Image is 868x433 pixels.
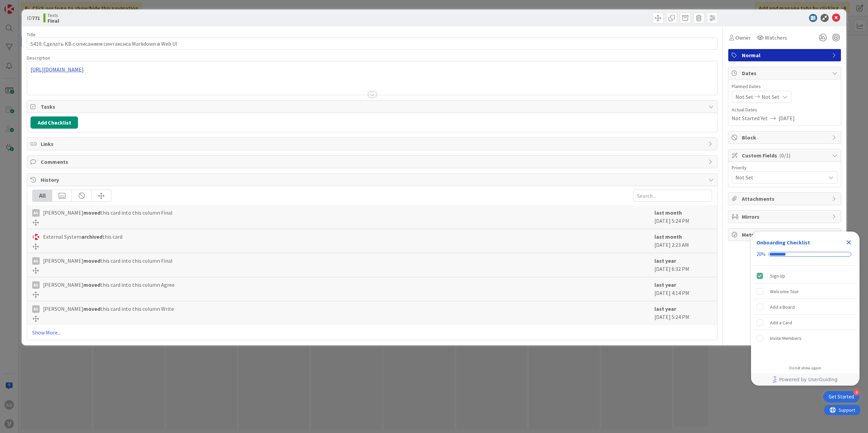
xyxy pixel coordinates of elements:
span: Links [41,140,705,148]
span: Comments [41,158,705,166]
b: last year [654,281,676,288]
b: 771 [32,15,40,21]
b: moved [83,281,100,288]
span: Planned Dates [732,83,837,90]
span: ( 0/1 ) [779,152,790,159]
a: Show More... [32,328,712,337]
b: last month [654,233,682,240]
span: Attachments [742,195,829,203]
span: Not Set [735,93,753,101]
b: last year [654,305,676,312]
div: Add a Card [770,319,792,327]
b: moved [83,305,100,312]
div: 4 [853,389,860,395]
span: External System this card [43,233,122,241]
span: Metrics [742,231,829,239]
span: [PERSON_NAME] this card into this column Agree [43,281,175,289]
div: Checklist items [751,266,860,361]
span: Texts [47,13,59,18]
span: Powered by UserGuiding [779,375,837,384]
div: Add a Board is incomplete. [754,300,857,315]
div: [DATE] 2:23 AM [654,233,712,250]
div: Add a Card is incomplete. [754,315,857,330]
div: Open Get Started checklist, remaining modules: 4 [823,391,860,403]
div: [DATE] 6:32 PM [654,257,712,274]
div: Checklist Container [751,232,860,386]
span: Not Set [762,93,780,101]
span: Tasks [41,103,705,111]
span: [PERSON_NAME] this card into this column Final [43,257,173,265]
a: Powered by UserGuiding [754,373,856,386]
div: AG [32,305,40,313]
label: Title [27,31,36,38]
button: Add Checklist [31,116,78,129]
div: Checklist progress: 20% [756,251,854,257]
b: archived [81,233,102,240]
span: Normal [742,51,829,59]
div: [DATE] 4:14 PM [654,281,712,298]
div: Sign Up is complete. [754,268,857,283]
span: History [41,176,705,184]
span: Watchers [765,34,787,42]
span: Description [27,55,50,61]
div: Get Started [829,393,854,400]
span: Not Set [735,173,822,182]
span: Mirrors [742,213,829,221]
input: Search... [633,190,712,202]
span: Actual Dates [732,106,837,113]
img: ES [32,233,40,241]
div: Add a Board [770,303,795,311]
span: Owner [735,34,751,42]
div: Footer [751,373,860,386]
b: last year [654,257,676,264]
b: moved [83,209,100,216]
span: Not Started Yet [732,114,768,122]
div: AG [32,257,40,265]
span: Support [14,1,31,9]
div: AG [32,209,40,217]
span: [PERSON_NAME] this card into this column Final [43,209,173,217]
div: [DATE] 5:24 PM [654,209,712,225]
span: Block [742,133,829,142]
div: AG [32,281,40,289]
div: Invite Members is incomplete. [754,331,857,346]
div: Invite Members [770,334,802,342]
div: 20% [756,251,766,257]
div: Onboarding Checklist [756,238,810,246]
div: Do not show again [789,365,821,371]
span: ID [27,14,40,22]
span: Dates [742,69,829,77]
span: Custom Fields [742,151,829,159]
div: Priority [732,165,837,170]
span: [DATE] [778,114,795,122]
b: last month [654,209,682,216]
input: type card name here... [27,38,717,50]
div: All [33,190,52,201]
div: Sign Up [770,272,785,280]
div: Close Checklist [843,237,854,248]
div: Welcome Tour [770,287,799,296]
div: [DATE] 5:24 PM [654,305,712,322]
b: moved [83,257,100,264]
span: [PERSON_NAME] this card into this column Write [43,305,174,313]
b: Final [47,18,59,23]
a: [URL][DOMAIN_NAME] [31,66,84,73]
div: Welcome Tour is incomplete. [754,284,857,299]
